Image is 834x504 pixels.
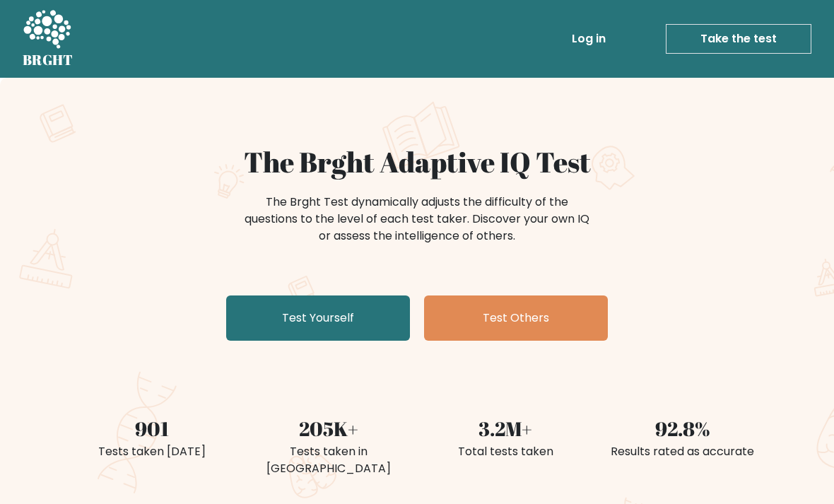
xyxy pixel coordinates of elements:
[425,414,585,444] div: 3.2M+
[602,414,762,444] div: 92.8%
[249,443,409,477] div: Tests taken in [GEOGRAPHIC_DATA]
[424,295,608,341] a: Test Others
[666,24,811,54] a: Take the test
[72,146,762,180] h1: The Brght Adaptive IQ Test
[23,52,74,69] h5: BRGHT
[72,414,232,444] div: 901
[425,443,585,460] div: Total tests taken
[602,443,762,460] div: Results rated as accurate
[72,443,232,460] div: Tests taken [DATE]
[226,295,410,341] a: Test Yourself
[240,194,594,245] div: The Brght Test dynamically adjusts the difficulty of the questions to the level of each test take...
[566,25,611,53] a: Log in
[249,414,409,444] div: 205K+
[23,6,74,72] a: BRGHT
